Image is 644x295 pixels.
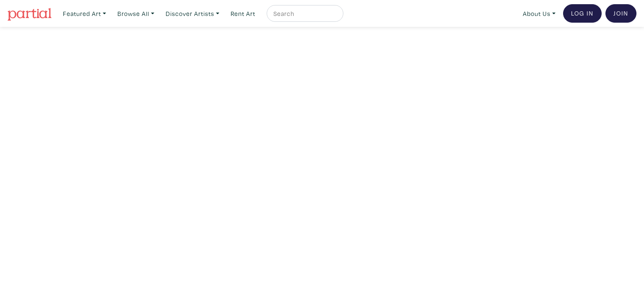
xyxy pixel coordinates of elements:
a: Rent Art [227,5,259,22]
a: Browse All [114,5,158,22]
a: Featured Art [59,5,110,22]
a: Discover Artists [162,5,223,22]
a: Join [605,4,636,23]
a: Log In [563,4,602,23]
input: Search [273,8,335,19]
a: About Us [519,5,559,22]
